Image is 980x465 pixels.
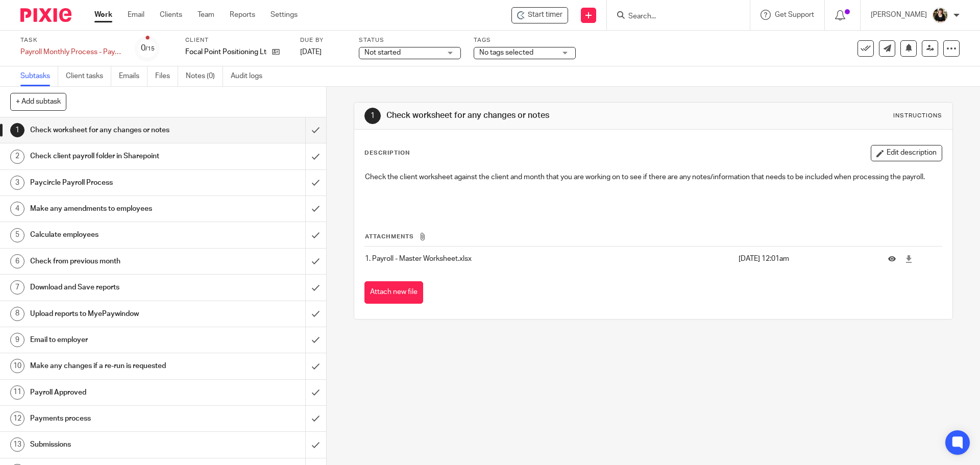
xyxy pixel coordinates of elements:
[30,280,207,295] h1: Download and Save reports
[365,254,733,264] p: 1. Payroll - Master Worksheet.xlsx
[141,42,155,54] div: 0
[739,254,873,264] p: [DATE] 12:01am
[128,10,144,20] a: Email
[364,49,401,56] span: Not started
[185,47,267,57] p: Focal Point Positioning Ltd
[528,10,562,20] span: Start timer
[30,254,207,269] h1: Check from previous month
[10,93,66,110] button: + Add subtask
[30,437,207,452] h1: Submissions
[185,36,287,44] label: Client
[10,228,24,242] div: 5
[10,307,24,321] div: 8
[10,254,24,268] div: 6
[20,47,122,57] div: Payroll Monthly Process - Paycircle
[932,7,948,23] img: Helen%20Campbell.jpeg
[10,280,24,295] div: 7
[155,66,178,86] a: Files
[30,227,207,242] h1: Calculate employees
[20,36,122,44] label: Task
[30,306,207,322] h1: Upload reports to MyePaywindow
[386,110,675,121] h1: Check worksheet for any changes or notes
[30,332,207,348] h1: Email to employer
[10,333,24,347] div: 9
[10,411,24,426] div: 12
[145,46,155,52] small: /15
[30,123,207,138] h1: Check worksheet for any changes or notes
[30,175,207,190] h1: Paycircle Payroll Process
[893,112,942,120] div: Instructions
[94,10,112,20] a: Work
[775,11,814,18] span: Get Support
[119,66,148,86] a: Emails
[871,145,942,161] button: Edit description
[474,36,576,44] label: Tags
[30,411,207,426] h1: Payments process
[186,66,223,86] a: Notes (0)
[66,66,111,86] a: Client tasks
[30,201,207,216] h1: Make any amendments to employees
[160,10,182,20] a: Clients
[364,108,381,124] div: 1
[30,358,207,374] h1: Make any changes if a re-run is requested
[20,8,71,22] img: Pixie
[511,7,568,23] div: Focal Point Positioning Ltd - Payroll Monthly Process - Paycircle
[10,123,24,137] div: 1
[10,202,24,216] div: 4
[10,385,24,400] div: 11
[365,172,941,182] p: Check the client worksheet against the client and month that you are working on to see if there a...
[871,10,927,20] p: [PERSON_NAME]
[300,48,322,56] span: [DATE]
[20,66,58,86] a: Subtasks
[364,281,423,304] button: Attach new file
[300,36,346,44] label: Due by
[10,437,24,452] div: 13
[479,49,533,56] span: No tags selected
[271,10,298,20] a: Settings
[359,36,461,44] label: Status
[30,149,207,164] h1: Check client payroll folder in Sharepoint
[10,176,24,190] div: 3
[365,234,414,239] span: Attachments
[231,66,270,86] a: Audit logs
[364,149,410,157] p: Description
[198,10,214,20] a: Team
[905,254,913,264] a: Download
[627,12,719,21] input: Search
[10,150,24,164] div: 2
[10,359,24,373] div: 10
[30,385,207,400] h1: Payroll Approved
[230,10,255,20] a: Reports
